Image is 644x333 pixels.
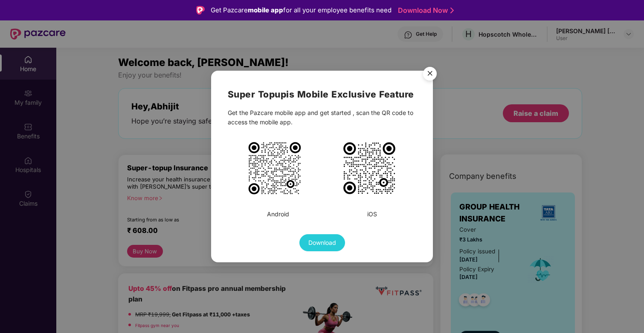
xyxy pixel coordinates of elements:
[342,141,397,196] img: PiA8c3ZnIHdpZHRoPSIxMDIzIiBoZWlnaHQ9IjEwMjMiIHZpZXdCb3g9Ii0xIC0xIDMxIDMxIiB4bWxucz0iaHR0cDovL3d3d...
[228,108,417,127] div: Get the Pazcare mobile app and get started , scan the QR code to access the mobile app.
[367,210,377,219] div: iOS
[247,141,302,196] img: PiA8c3ZnIHdpZHRoPSIxMDE1IiBoZWlnaHQ9IjEwMTUiIHZpZXdCb3g9Ii0xIC0xIDM1IDM1IiB4bWxucz0iaHR0cDovL3d3d...
[211,5,392,15] div: Get Pazcare for all your employee benefits need
[228,87,417,101] h2: Super Topup is Mobile Exclusive Feature
[299,234,345,251] button: Download
[398,6,451,15] a: Download Now
[418,63,441,86] button: Close
[308,238,336,247] span: Download
[418,63,442,87] img: svg+xml;base64,PHN2ZyB4bWxucz0iaHR0cDovL3d3dy53My5vcmcvMjAwMC9zdmciIHdpZHRoPSI1NiIgaGVpZ2h0PSI1Ni...
[248,6,283,14] strong: mobile app
[196,6,205,14] img: Logo
[267,210,289,219] div: Android
[450,6,454,15] img: Stroke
